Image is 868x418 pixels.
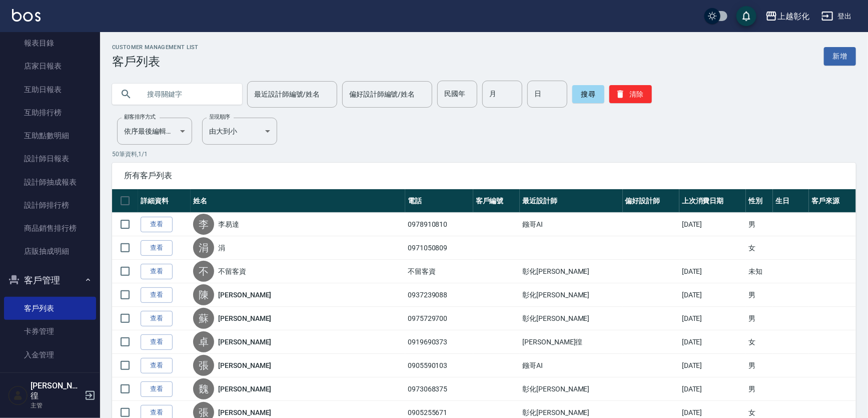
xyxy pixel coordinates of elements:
a: 店販抽成明細 [4,240,96,263]
a: 涓 [218,243,225,253]
p: 主管 [31,401,82,410]
a: 不留客資 [218,266,246,276]
button: 登出 [817,7,856,26]
a: 客戶列表 [4,297,96,320]
a: 商品銷售排行榜 [4,217,96,240]
a: 入金管理 [4,343,96,366]
td: 鏹哥AI [520,213,622,236]
div: 涓 [193,237,214,258]
div: 卓 [193,331,214,352]
td: 男 [746,283,773,307]
td: [DATE] [679,213,746,236]
button: 搜尋 [572,85,604,103]
a: 互助日報表 [4,78,96,101]
th: 偏好設計師 [623,189,679,213]
a: 查看 [141,264,173,279]
a: 李易達 [218,219,239,229]
a: [PERSON_NAME] [218,384,271,394]
td: 未知 [746,260,773,283]
a: [PERSON_NAME] [218,290,271,300]
th: 電話 [405,189,473,213]
td: 彰化[PERSON_NAME] [520,260,622,283]
a: 查看 [141,287,173,303]
a: 卡券管理 [4,320,96,343]
h5: [PERSON_NAME]徨 [31,381,82,401]
td: 0978910810 [405,213,473,236]
div: 上越彰化 [777,10,809,23]
button: 上越彰化 [761,6,813,27]
th: 客戶來源 [809,189,856,213]
label: 呈現順序 [209,113,230,121]
div: 張 [193,355,214,376]
img: Person [8,385,28,405]
div: 李 [193,214,214,235]
a: 查看 [141,240,173,256]
h2: Customer Management List [112,44,199,51]
div: 蘇 [193,308,214,329]
a: 查看 [141,381,173,397]
a: 設計師日報表 [4,147,96,170]
td: [DATE] [679,377,746,401]
th: 最近設計師 [520,189,622,213]
th: 性別 [746,189,773,213]
td: 0975729700 [405,307,473,330]
td: 0971050809 [405,236,473,260]
td: 0919690373 [405,330,473,354]
td: [DATE] [679,307,746,330]
td: 女 [746,236,773,260]
td: 彰化[PERSON_NAME] [520,307,622,330]
a: 查看 [141,358,173,373]
button: save [736,6,756,26]
td: [DATE] [679,283,746,307]
span: 所有客戶列表 [124,171,844,181]
td: 0973068375 [405,377,473,401]
a: [PERSON_NAME] [218,407,271,417]
a: 設計師排行榜 [4,194,96,217]
button: 員工及薪資 [4,370,96,396]
button: 客戶管理 [4,267,96,293]
div: 依序最後編輯時間 [117,118,192,145]
td: 0937239088 [405,283,473,307]
input: 搜尋關鍵字 [140,81,234,108]
a: 查看 [141,217,173,232]
button: 清除 [609,85,652,103]
a: 店家日報表 [4,55,96,78]
h3: 客戶列表 [112,55,199,69]
p: 50 筆資料, 1 / 1 [112,150,856,159]
div: 魏 [193,378,214,399]
td: 男 [746,307,773,330]
td: [PERSON_NAME]徨 [520,330,622,354]
a: 報表目錄 [4,32,96,55]
a: 新增 [824,47,856,66]
td: 彰化[PERSON_NAME] [520,377,622,401]
td: [DATE] [679,354,746,377]
td: 彰化[PERSON_NAME] [520,283,622,307]
th: 客戶編號 [473,189,520,213]
th: 姓名 [191,189,405,213]
a: 設計師抽成報表 [4,171,96,194]
a: [PERSON_NAME] [218,313,271,323]
a: 查看 [141,311,173,326]
td: [DATE] [679,330,746,354]
th: 詳細資料 [138,189,191,213]
td: [DATE] [679,260,746,283]
th: 上次消費日期 [679,189,746,213]
td: 0905590103 [405,354,473,377]
label: 顧客排序方式 [124,113,156,121]
a: 查看 [141,334,173,350]
a: 互助點數明細 [4,124,96,147]
td: 男 [746,354,773,377]
th: 生日 [773,189,809,213]
td: 不留客資 [405,260,473,283]
a: [PERSON_NAME] [218,360,271,370]
a: 互助排行榜 [4,101,96,124]
div: 不 [193,261,214,282]
td: 男 [746,213,773,236]
div: 由大到小 [202,118,277,145]
a: [PERSON_NAME] [218,337,271,347]
div: 陳 [193,284,214,305]
img: Logo [12,9,41,22]
td: 女 [746,330,773,354]
td: 鏹哥AI [520,354,622,377]
td: 男 [746,377,773,401]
